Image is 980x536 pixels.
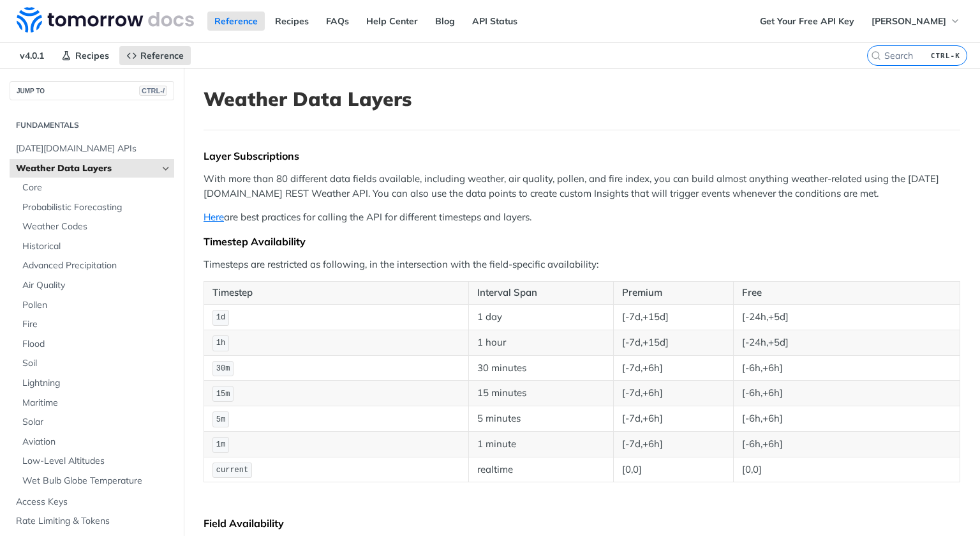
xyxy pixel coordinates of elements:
[119,46,191,65] a: Reference
[10,493,174,512] a: Access Keys
[733,457,960,482] td: [0,0]
[204,149,960,162] div: Layer Subscriptions
[16,374,174,393] a: Lightning
[204,88,960,111] h1: Weather Data Layers
[22,338,171,351] span: Flood
[216,339,225,348] span: 1h
[613,330,733,355] td: [-7d,+15d]
[465,11,524,31] a: API Status
[16,413,174,432] a: Solar
[204,235,960,248] div: Timestep Availability
[733,355,960,381] td: [-6h,+6h]
[22,397,171,410] span: Maritime
[17,7,194,33] img: Tomorrow.io Weather API Docs
[468,304,613,330] td: 1 day
[468,406,613,432] td: 5 minutes
[16,471,174,491] a: Wet Bulb Globe Temperature
[204,211,224,223] a: Here
[733,381,960,406] td: [-6h,+6h]
[733,304,960,330] td: [-24h,+5d]
[10,512,174,531] a: Rate Limiting & Tokens
[753,11,861,31] a: Get Your Free API Key
[216,415,225,424] span: 5m
[13,46,51,65] span: v4.0.1
[16,198,174,217] a: Probabilistic Forecasting
[16,162,158,175] span: Weather Data Layers
[359,11,425,31] a: Help Center
[139,86,167,96] span: CTRL-/
[204,172,960,201] p: With more than 80 different data fields available, including weather, air quality, pollen, and fi...
[22,240,171,253] span: Historical
[22,181,171,194] span: Core
[216,466,248,475] span: current
[319,11,356,31] a: FAQs
[16,142,171,155] span: [DATE][DOMAIN_NAME] APIs
[204,517,960,530] div: Field Availability
[613,282,733,305] th: Premium
[204,282,469,305] th: Timestep
[22,475,171,487] span: Wet Bulb Globe Temperature
[75,50,109,61] span: Recipes
[871,50,881,61] svg: Search
[268,11,316,31] a: Recipes
[468,431,613,457] td: 1 minute
[16,276,174,295] a: Air Quality
[216,364,230,373] span: 30m
[16,515,171,528] span: Rate Limiting & Tokens
[613,431,733,457] td: [-7d,+6h]
[22,201,171,214] span: Probabilistic Forecasting
[733,330,960,355] td: [-24h,+5d]
[468,282,613,305] th: Interval Span
[468,381,613,406] td: 15 minutes
[54,46,116,65] a: Recipes
[216,440,225,449] span: 1m
[16,237,174,256] a: Historical
[928,49,963,62] kbd: CTRL-K
[10,139,174,158] a: [DATE][DOMAIN_NAME] APIs
[16,394,174,413] a: Maritime
[16,335,174,354] a: Flood
[16,256,174,275] a: Advanced Precipitation
[216,390,230,399] span: 15m
[10,81,174,100] button: JUMP TOCTRL-/
[22,220,171,233] span: Weather Codes
[872,15,946,27] span: [PERSON_NAME]
[733,431,960,457] td: [-6h,+6h]
[613,304,733,330] td: [-7d,+15d]
[22,455,171,468] span: Low-Level Altitudes
[16,496,171,509] span: Access Keys
[16,354,174,373] a: Soil
[22,259,171,272] span: Advanced Precipitation
[428,11,462,31] a: Blog
[16,217,174,236] a: Weather Codes
[22,279,171,292] span: Air Quality
[16,315,174,334] a: Fire
[613,355,733,381] td: [-7d,+6h]
[10,159,174,178] a: Weather Data LayersHide subpages for Weather Data Layers
[10,119,174,131] h2: Fundamentals
[468,355,613,381] td: 30 minutes
[613,406,733,432] td: [-7d,+6h]
[22,357,171,370] span: Soil
[733,282,960,305] th: Free
[733,406,960,432] td: [-6h,+6h]
[22,416,171,429] span: Solar
[22,299,171,312] span: Pollen
[161,164,171,174] button: Hide subpages for Weather Data Layers
[613,381,733,406] td: [-7d,+6h]
[865,11,967,31] button: [PERSON_NAME]
[613,457,733,482] td: [0,0]
[16,452,174,471] a: Low-Level Altitudes
[468,457,613,482] td: realtime
[207,11,265,31] a: Reference
[16,296,174,315] a: Pollen
[22,318,171,331] span: Fire
[16,178,174,197] a: Core
[468,330,613,355] td: 1 hour
[140,50,184,61] span: Reference
[22,436,171,448] span: Aviation
[204,210,960,225] p: are best practices for calling the API for different timesteps and layers.
[16,433,174,452] a: Aviation
[22,377,171,390] span: Lightning
[204,257,960,272] p: Timesteps are restricted as following, in the intersection with the field-specific availability:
